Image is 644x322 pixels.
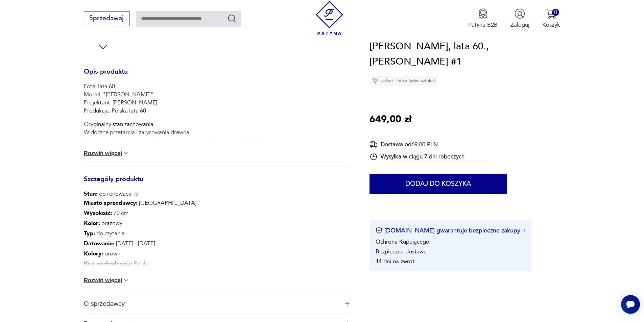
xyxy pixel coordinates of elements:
[84,190,131,198] span: do renowacji
[84,249,225,259] p: brown
[376,238,429,246] li: Ochrona Kupującego
[133,191,139,197] img: Info icon
[84,198,225,208] p: [GEOGRAPHIC_DATA]
[84,240,115,247] b: Datowanie :
[552,9,559,16] div: 0
[369,140,378,149] img: Ikona dostawy
[84,239,225,249] p: [DATE] - [DATE]
[369,76,438,86] div: Unikat - tylko jedna sztuka!
[227,14,237,23] button: Szukaj
[468,21,498,29] p: Patyna B2B
[84,11,129,26] button: Sprzedawaj
[478,8,488,19] img: Ikona medalu
[369,174,507,194] button: Dodaj do koszyka
[369,140,464,149] div: Dostawa od 69,00 PLN
[84,177,350,190] h3: Szczegóły produktu
[376,227,382,234] img: Ikona certyfikatu
[123,150,129,157] img: chevron down
[372,78,378,84] img: Ikona diamentu
[84,294,339,314] span: O sprzedawcy
[312,1,347,35] img: Patyna - sklep z meblami i dekoracjami vintage
[84,294,350,314] button: Ikona plusaO sprzedawcy
[84,120,292,177] p: Oryginalny stan zachowania Widoczne przetarcia i zarysowania drewna Na zdjęciach widoczne niewiel...
[523,229,525,232] img: Ikona strzałki w prawo
[510,8,529,29] button: Zaloguj
[542,8,560,29] button: 0Koszyk
[84,277,130,284] button: Rozwiń więcej
[84,259,225,269] p: Polska
[510,21,529,29] p: Zaloguj
[345,301,350,306] img: Ikona plusa
[515,8,525,19] img: Ikonka użytkownika
[369,153,464,161] div: Wysyłka w ciągu 7 dni roboczych
[84,69,350,83] h3: Opis produktu
[369,112,411,127] p: 649,00 zł
[468,8,498,29] a: Ikona medaluPatyna B2B
[123,277,129,284] img: chevron down
[84,208,225,218] p: 70 cm
[468,8,498,29] button: Patyna B2B
[621,295,640,314] iframe: Smartsupp widget button
[84,229,95,237] b: Typ :
[369,39,560,70] h1: [PERSON_NAME], lata 60., [PERSON_NAME] #1
[542,21,560,29] p: Koszyk
[84,199,138,207] b: Miasto sprzedawcy :
[84,190,98,198] b: Stan:
[84,260,132,268] b: Kraj pochodzenia :
[84,250,103,257] b: Kolory :
[546,8,556,19] img: Ikona koszyka
[84,219,100,227] b: Kolor:
[84,228,225,239] p: do czytania
[84,218,225,228] p: brązowy
[376,248,427,255] li: Bezpieczna dostawa
[84,150,130,157] button: Rozwiń więcej
[84,209,112,217] b: Wysokość :
[376,257,414,265] li: 14 dni na zwrot
[84,16,129,22] a: Sprzedawaj
[376,226,525,235] button: [DOMAIN_NAME] gwarantuje bezpieczne zakupy
[84,82,292,115] p: Fotel lata 60 Model: "[PERSON_NAME]" Projektant: [PERSON_NAME] Produkcja: Polska lata 60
